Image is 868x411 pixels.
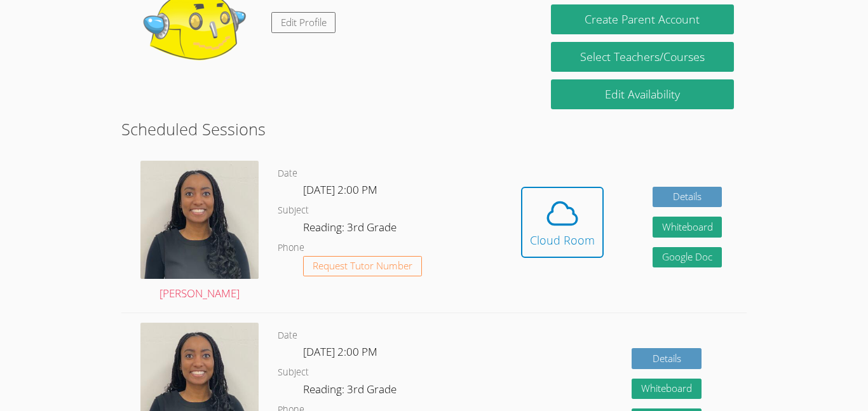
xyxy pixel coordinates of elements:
a: Select Teachers/Courses [551,42,734,72]
dd: Reading: 3rd Grade [303,381,399,402]
span: [DATE] 2:00 PM [303,344,377,359]
a: Edit Profile [271,12,336,33]
a: Details [632,348,702,369]
dt: Date [278,328,297,344]
dt: Phone [278,240,304,256]
dt: Subject [278,365,309,381]
dd: Reading: 3rd Grade [303,219,399,240]
span: [DATE] 2:00 PM [303,182,377,197]
dt: Date [278,166,297,182]
a: Details [653,187,722,208]
button: Whiteboard [653,217,722,238]
button: Cloud Room [521,187,604,258]
button: Whiteboard [632,379,702,400]
a: [PERSON_NAME] [140,161,259,303]
div: Cloud Room [530,231,595,249]
a: Edit Availability [551,79,734,109]
span: Request Tutor Number [313,261,412,271]
button: Request Tutor Number [303,256,422,277]
button: Create Parent Account [551,4,734,34]
a: Google Doc [653,247,722,268]
h2: Scheduled Sessions [121,117,747,141]
dt: Subject [278,203,309,219]
img: avatar.png [140,161,259,279]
